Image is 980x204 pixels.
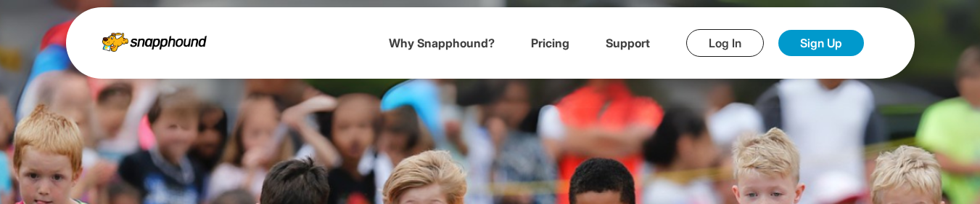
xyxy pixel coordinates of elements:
[102,27,207,52] img: Snapphound Logo
[389,36,495,50] a: Why Snapphound?
[686,29,764,57] a: Log In
[606,36,650,50] a: Support
[531,36,569,50] a: Pricing
[778,30,864,56] a: Sign Up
